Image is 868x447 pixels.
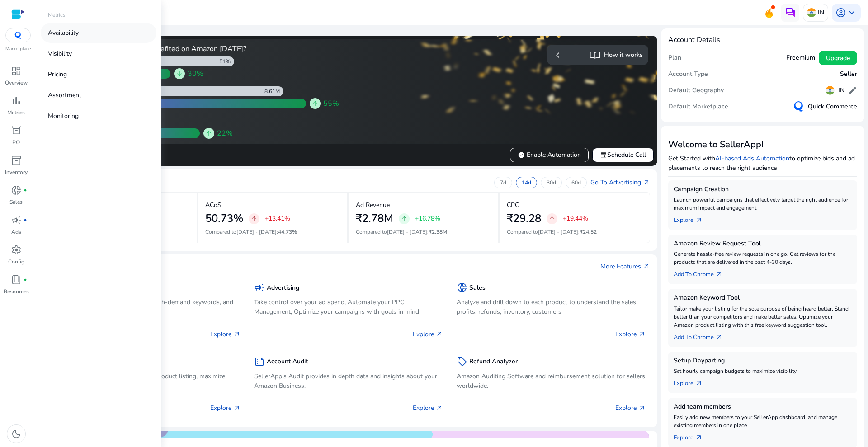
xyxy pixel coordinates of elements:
[48,111,79,121] p: Monitoring
[518,150,581,160] span: Enable Automation
[571,179,581,186] p: 60d
[48,90,81,100] p: Assortment
[668,139,857,150] h3: Welcome to SellerApp!
[457,356,467,367] span: sell
[457,297,646,316] p: Analyze and drill down to each product to understand the sales, profits, refunds, inventory, cust...
[387,228,427,235] span: [DATE] - [DATE]
[674,250,852,266] p: Generate hassle-free review requests in one go. Get reviews for the products that are delivered i...
[415,216,440,222] p: +16.78%
[219,58,234,65] div: 51%
[233,330,241,338] span: arrow_outward
[9,198,23,206] p: Sales
[552,50,563,61] span: chevron_left
[356,200,390,210] p: Ad Revenue
[205,130,212,137] span: arrow_upward
[457,282,467,293] span: donut_small
[600,151,607,159] span: event
[11,185,22,196] span: donut_small
[11,228,21,236] p: Ads
[674,357,852,365] h5: Setup Dayparting
[267,358,308,366] h5: Account Audit
[818,5,824,20] p: IN
[323,98,339,109] span: 55%
[413,403,443,413] p: Explore
[311,100,319,107] span: arrow_upward
[563,216,588,222] p: +19.44%
[48,70,67,79] p: Pricing
[210,403,241,413] p: Explore
[436,330,443,338] span: arrow_outward
[11,428,22,439] span: dark_mode
[254,372,443,391] p: SellerApp's Audit provides in depth data and insights about your Amazon Business.
[716,334,723,341] span: arrow_outward
[469,358,518,366] h5: Refund Analyzer
[538,228,578,235] span: [DATE] - [DATE]
[507,200,519,210] p: CPC
[48,49,72,58] p: Visibility
[590,50,600,61] span: import_contacts
[668,54,681,62] h5: Plan
[24,278,27,282] span: fiber_manual_record
[674,329,730,342] a: Add To Chrome
[592,148,654,162] button: eventSchedule Call
[826,53,850,63] span: Upgrade
[668,71,708,78] h5: Account Type
[10,32,26,39] img: QC-logo.svg
[7,108,25,117] p: Metrics
[48,28,79,38] p: Availability
[668,154,857,173] p: Get Started with to optimize bids and ad placements to reach the right audience
[643,263,650,270] span: arrow_outward
[11,66,22,76] span: dashboard
[604,52,643,59] h5: How it works
[429,228,447,235] span: ₹2.38M
[674,212,710,225] a: Explorearrow_outward
[48,11,66,19] p: Metrics
[695,380,703,387] span: arrow_outward
[674,266,730,279] a: Add To Chrome
[457,372,646,391] p: Amazon Auditing Software and reimbursement solution for sellers worldwide.
[11,215,22,226] span: campaign
[848,86,857,95] span: edit
[176,70,183,77] span: arrow_downward
[264,88,283,95] div: 8.61M
[716,271,723,278] span: arrow_outward
[401,215,408,222] span: arrow_upward
[547,179,556,186] p: 30d
[49,45,345,53] h4: How Smart Automation users benefited on Amazon [DATE]?
[510,148,589,162] button: verifiedEnable Automation
[24,218,27,222] span: fiber_manual_record
[5,168,28,176] p: Inventory
[674,403,852,411] h5: Add team members
[674,305,852,329] p: Tailor make your listing for the sole purpose of being heard better. Stand better than your compe...
[715,154,789,163] a: AI-based Ads Automation
[500,179,506,186] p: 7d
[254,282,265,293] span: campaign
[469,284,486,292] h5: Sales
[217,128,233,139] span: 22%
[188,68,203,79] span: 30%
[590,178,650,187] a: Go To Advertisingarrow_outward
[674,294,852,302] h5: Amazon Keyword Tool
[600,150,646,160] span: Schedule Call
[205,228,340,236] p: Compared to :
[356,228,491,236] p: Compared to :
[819,51,857,65] button: Upgrade
[846,7,857,18] span: keyboard_arrow_down
[5,79,28,87] p: Overview
[840,71,857,78] h5: Seller
[674,375,710,388] a: Explorearrow_outward
[695,216,703,224] span: arrow_outward
[674,367,852,375] p: Set hourly campaign budgets to maximize visibility
[11,95,22,106] span: bar_chart
[267,284,299,292] h5: Advertising
[793,101,804,112] img: QC-logo.svg
[507,212,541,225] h2: ₹29.28
[674,429,710,442] a: Explorearrow_outward
[205,212,243,225] h2: 50.73%
[12,138,20,146] p: PO
[4,287,29,296] p: Resources
[233,405,241,412] span: arrow_outward
[826,86,835,95] img: in.svg
[413,329,443,339] p: Explore
[24,188,27,192] span: fiber_manual_record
